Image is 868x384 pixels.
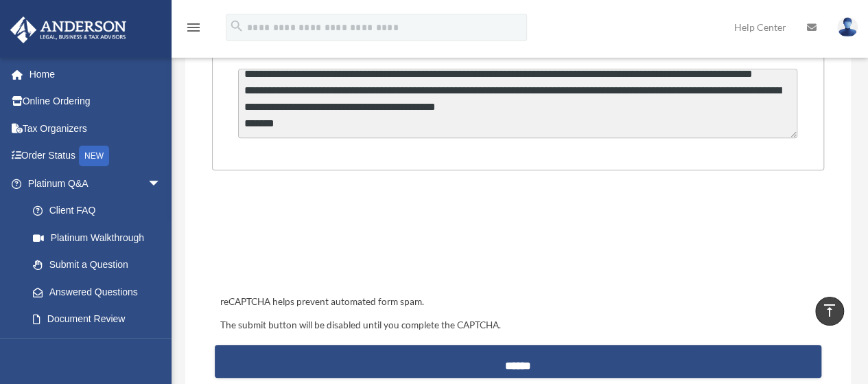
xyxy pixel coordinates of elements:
a: Order StatusNEW [10,142,182,170]
a: Platinum Q&Aarrow_drop_down [10,170,182,197]
i: vertical_align_top [821,302,838,319]
a: Online Ordering [10,88,182,115]
div: The submit button will be disabled until you complete the CAPTCHA. [215,317,821,334]
a: menu [185,24,202,36]
span: arrow_drop_down [148,170,175,198]
img: Anderson Advisors Platinum Portal [6,16,130,43]
a: Platinum Walkthrough [19,224,182,251]
div: reCAPTCHA helps prevent automated form spam. [215,294,821,310]
a: Client FAQ [19,197,182,225]
a: Home [10,60,182,88]
a: Document Review [19,306,182,333]
a: Platinum Knowledge Room [19,332,182,376]
a: Answered Questions [19,278,182,306]
div: NEW [79,146,109,166]
i: menu [185,19,202,36]
i: search [229,19,244,34]
a: Tax Organizers [10,115,182,142]
img: User Pic [837,17,858,37]
iframe: reCAPTCHA [216,213,425,267]
a: vertical_align_top [815,297,844,326]
a: Submit a Question [19,251,175,279]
